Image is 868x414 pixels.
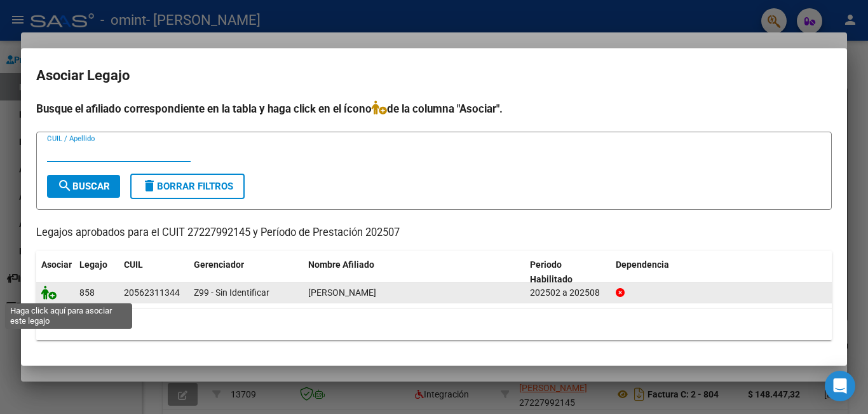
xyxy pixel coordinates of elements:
span: Z99 - Sin Identificar [194,287,269,298]
div: 20562311344 [124,286,180,300]
div: 202502 a 202508 [530,286,606,300]
span: Legajo [79,259,107,270]
datatable-header-cell: Asociar [36,251,74,293]
h2: Asociar Legajo [36,64,832,88]
datatable-header-cell: Dependencia [611,251,832,293]
h4: Busque el afiliado correspondiente en la tabla y haga click en el ícono de la columna "Asociar". [36,100,832,117]
span: Periodo Habilitado [530,259,573,284]
button: Buscar [47,175,120,198]
datatable-header-cell: Periodo Habilitado [525,251,611,293]
span: GOMEZ LEDESMA CRISTOBAL [308,287,376,298]
mat-icon: search [57,178,72,193]
button: Borrar Filtros [130,174,245,199]
span: Nombre Afiliado [308,259,374,270]
span: Asociar [41,259,72,270]
span: Dependencia [616,259,669,270]
span: Borrar Filtros [142,181,233,192]
datatable-header-cell: Gerenciador [189,251,303,293]
datatable-header-cell: Legajo [74,251,119,293]
p: Legajos aprobados para el CUIT 27227992145 y Período de Prestación 202507 [36,225,832,241]
span: Buscar [57,181,110,192]
div: Open Intercom Messenger [825,371,855,401]
datatable-header-cell: Nombre Afiliado [303,251,525,293]
datatable-header-cell: CUIL [119,251,189,293]
span: CUIL [124,259,143,270]
mat-icon: delete [142,178,157,193]
span: Gerenciador [194,259,244,270]
div: 1 registros [36,308,832,340]
span: 858 [79,287,95,298]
